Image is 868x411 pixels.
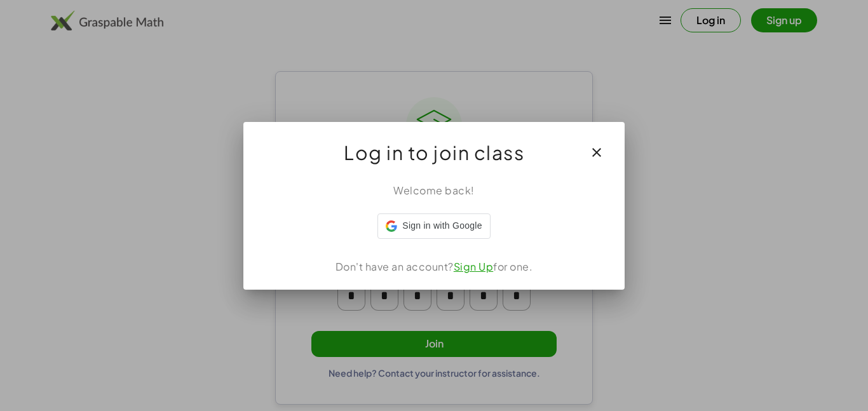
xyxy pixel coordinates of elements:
[402,219,482,232] span: Sign in with Google
[377,213,490,239] div: Sign in with Google
[259,259,609,274] div: Don't have an account? for one.
[344,137,524,168] span: Log in to join class
[259,183,609,198] div: Welcome back!
[454,260,494,273] a: Sign Up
